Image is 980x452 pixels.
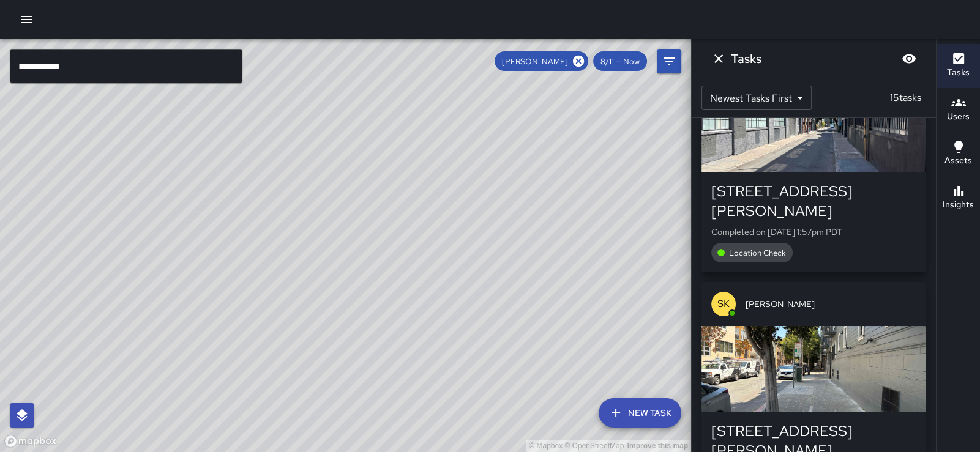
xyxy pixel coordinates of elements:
div: [STREET_ADDRESS][PERSON_NAME] [711,182,916,221]
button: New Task [599,398,681,428]
p: 15 tasks [885,91,926,105]
button: Users [937,88,980,132]
h6: Users [947,110,970,124]
p: SK [717,297,730,311]
p: Completed on [DATE] 1:57pm PDT [711,226,916,238]
button: Insights [937,176,980,220]
div: [PERSON_NAME] [495,51,588,71]
div: Newest Tasks First [701,86,812,110]
span: [PERSON_NAME] [746,298,916,310]
button: SK[PERSON_NAME][STREET_ADDRESS][PERSON_NAME]Completed on [DATE] 1:57pm PDTLocation Check [701,42,926,272]
span: [PERSON_NAME] [495,56,575,67]
h6: Tasks [947,66,970,80]
span: 8/11 — Now [593,56,647,67]
h6: Assets [944,154,972,168]
span: Location Check [722,248,793,258]
button: Blur [897,46,921,71]
button: Dismiss [706,46,731,71]
button: Tasks [937,44,980,88]
h6: Insights [943,198,974,212]
h6: Tasks [731,49,761,69]
button: Filters [657,49,681,73]
button: Assets [937,132,980,176]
